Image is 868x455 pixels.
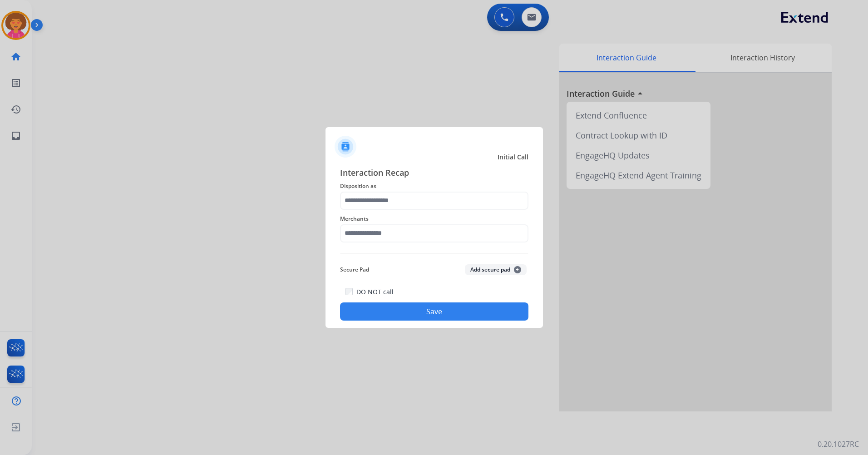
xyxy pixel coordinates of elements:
span: + [514,266,521,273]
label: DO NOT call [356,287,394,297]
span: Initial Call [498,153,528,162]
span: Disposition as [340,181,528,192]
p: 0.20.1027RC [818,439,859,450]
img: contactIcon [335,136,356,158]
button: Add secure pad+ [465,264,527,275]
button: Save [340,302,528,321]
span: Interaction Recap [340,166,528,181]
span: Merchants [340,213,528,224]
span: Secure Pad [340,264,369,275]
